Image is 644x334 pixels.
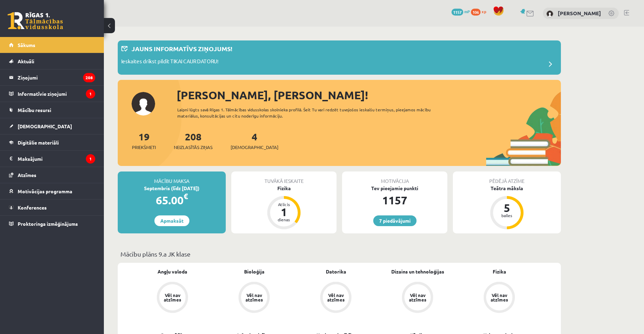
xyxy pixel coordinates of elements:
[490,293,509,302] div: Vēl nav atzīmes
[231,171,337,185] div: Tuvākā ieskaite
[9,102,95,118] a: Mācību resursi
[373,215,417,226] a: 7 piedāvājumi
[497,202,517,213] div: 5
[184,191,188,201] span: €
[18,204,47,211] span: Konferences
[18,139,59,146] span: Digitālie materiāli
[118,192,226,208] div: 65.00
[9,167,95,183] a: Atzīmes
[18,123,72,129] span: [DEMOGRAPHIC_DATA]
[18,86,95,102] legend: Informatīvie ziņojumi
[177,87,561,103] div: [PERSON_NAME], [PERSON_NAME]!
[493,268,506,275] a: Fizika
[9,151,95,167] a: Maksājumi1
[453,185,561,192] div: Teātra māksla
[18,42,35,48] span: Sākums
[471,9,481,16] span: 106
[18,107,51,113] span: Mācību resursi
[471,9,490,14] a: 106 xp
[244,293,264,302] div: Vēl nav atzīmes
[121,57,218,67] p: Ieskaites drīkst pildīt TIKAI CAUR DATORU!
[9,200,95,215] a: Konferences
[408,293,427,302] div: Vēl nav atzīmes
[18,188,72,194] span: Motivācijas programma
[244,268,265,275] a: Bioloģija
[274,217,294,222] div: dienas
[174,130,213,151] a: 208Neizlasītās ziņas
[8,12,63,29] a: Rīgas 1. Tālmācības vidusskola
[451,9,470,14] a: 1157 mP
[558,10,601,17] a: [PERSON_NAME]
[9,86,95,102] a: Informatīvie ziņojumi1
[213,282,295,314] a: Vēl nav atzīmes
[86,89,95,99] i: 1
[132,44,232,53] p: Jauns informatīvs ziņojums!
[18,69,95,85] legend: Ziņojumi
[9,37,95,53] a: Sākums
[86,154,95,164] i: 1
[342,192,447,208] div: 1157
[458,282,540,314] a: Vēl nav atzīmes
[453,171,561,185] div: Pēdējā atzīme
[453,185,561,230] a: Teātra māksla 5 balles
[174,144,213,151] span: Neizlasītās ziņas
[121,44,557,71] a: Jauns informatīvs ziņojums! Ieskaites drīkst pildīt TIKAI CAUR DATORU!
[83,73,95,82] i: 208
[326,268,346,275] a: Datorika
[546,10,553,17] img: Ervīns Blonskis
[118,185,226,192] div: Septembris (līdz [DATE])
[132,144,156,151] span: Priekšmeti
[9,69,95,85] a: Ziņojumi208
[9,53,95,69] a: Aktuāli
[451,9,463,16] span: 1157
[231,185,337,230] a: Fizika Atlicis 1 dienas
[18,58,34,64] span: Aktuāli
[342,171,447,185] div: Motivācija
[231,144,278,151] span: [DEMOGRAPHIC_DATA]
[391,268,444,275] a: Dizains un tehnoloģijas
[9,118,95,134] a: [DEMOGRAPHIC_DATA]
[132,130,156,151] a: 19Priekšmeti
[132,282,213,314] a: Vēl nav atzīmes
[118,171,226,185] div: Mācību maksa
[274,202,294,206] div: Atlicis
[163,293,182,302] div: Vēl nav atzīmes
[274,206,294,217] div: 1
[154,215,189,226] a: Apmaksāt
[18,172,36,178] span: Atzīmes
[231,130,278,151] a: 4[DEMOGRAPHIC_DATA]
[342,185,447,192] div: Tev pieejamie punkti
[9,183,95,199] a: Motivācijas programma
[9,134,95,150] a: Digitālie materiāli
[9,216,95,232] a: Proktoringa izmēģinājums
[177,106,443,119] div: Laipni lūgts savā Rīgas 1. Tālmācības vidusskolas skolnieka profilā. Šeit Tu vari redzēt tuvojošo...
[482,9,486,14] span: xp
[326,293,346,302] div: Vēl nav atzīmes
[377,282,458,314] a: Vēl nav atzīmes
[18,221,78,227] span: Proktoringa izmēģinājums
[464,9,470,14] span: mP
[497,213,517,217] div: balles
[18,151,95,167] legend: Maksājumi
[295,282,377,314] a: Vēl nav atzīmes
[120,249,558,259] p: Mācību plāns 9.a JK klase
[158,268,187,275] a: Angļu valoda
[231,185,337,192] div: Fizika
